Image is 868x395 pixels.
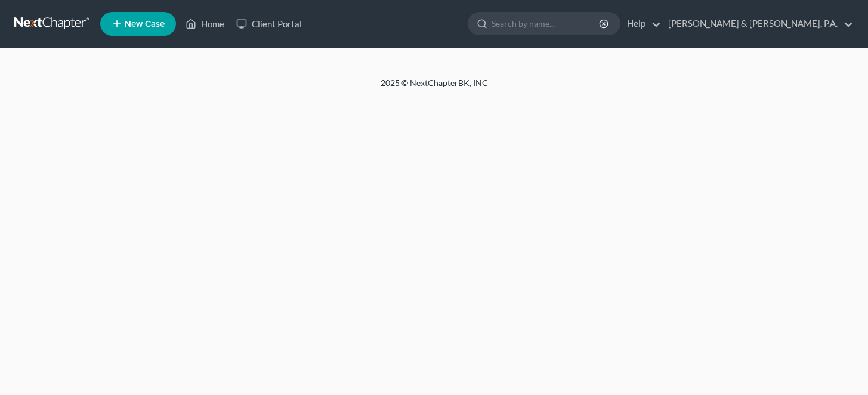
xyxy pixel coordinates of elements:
[621,13,661,35] a: Help
[230,13,308,35] a: Client Portal
[180,13,230,35] a: Home
[94,77,774,98] div: 2025 © NextChapterBK, INC
[662,13,853,35] a: [PERSON_NAME] & [PERSON_NAME], P.A.
[125,20,165,29] span: New Case
[492,13,601,35] input: Search by name...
